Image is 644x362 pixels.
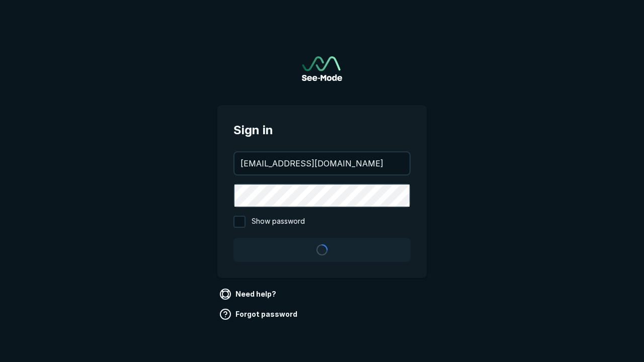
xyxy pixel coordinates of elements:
a: Go to sign in [302,56,342,81]
a: Forgot password [217,306,301,322]
img: See-Mode Logo [302,56,342,81]
span: Show password [252,216,305,228]
a: Need help? [217,286,280,302]
input: your@email.com [234,152,410,174]
span: Sign in [233,121,411,139]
